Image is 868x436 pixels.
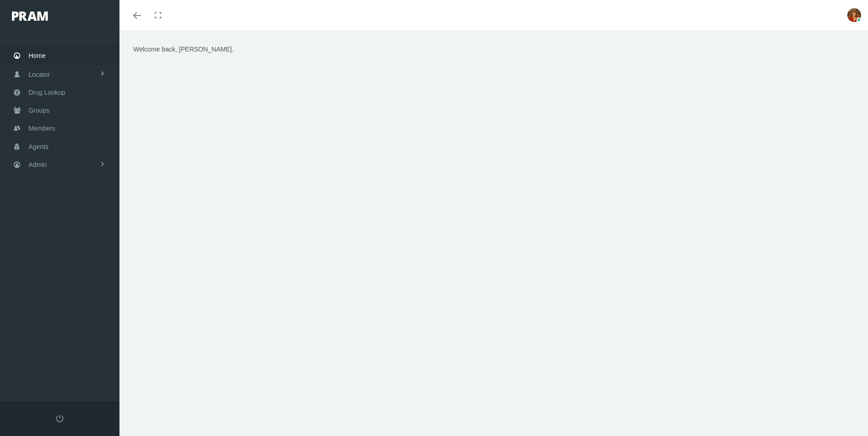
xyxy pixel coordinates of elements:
[847,8,861,22] img: S_Profile_Picture_5386.jpg
[12,11,48,21] img: PRAM_20_x_78.png
[28,120,55,137] span: Members
[133,46,233,53] span: Welcome back, [PERSON_NAME].
[28,156,47,173] span: Admin
[28,138,49,155] span: Agents
[28,102,50,119] span: Groups
[28,84,65,101] span: Drug Lookup
[28,66,50,83] span: Locator
[28,47,45,64] span: Home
